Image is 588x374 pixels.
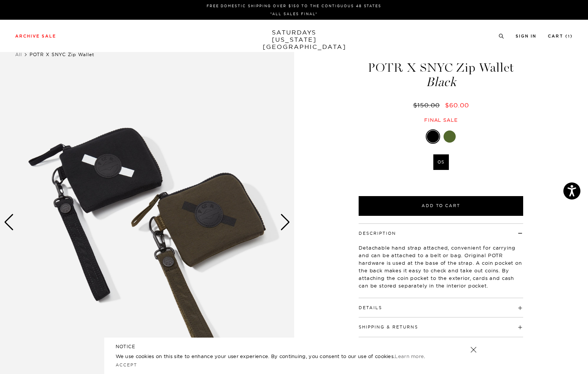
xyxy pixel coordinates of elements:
a: Sign In [516,34,536,38]
del: $150.00 [413,101,443,109]
p: We use cookies on this site to enhance your user experience. By continuing, you consent to our us... [116,352,446,360]
p: FREE DOMESTIC SHIPPING OVER $150 TO THE CONTIGUOUS 48 STATES [18,3,570,9]
a: SATURDAYS[US_STATE][GEOGRAPHIC_DATA] [263,29,325,50]
p: Detachable hand strap attached, convenient for carrying and can be attached to a belt or bag. Ori... [359,244,523,289]
div: Previous slide [4,214,14,231]
button: Shipping & Returns [359,325,418,329]
span: POTR X SNYC Zip Wallet [30,52,94,57]
h5: NOTICE [116,343,473,350]
button: Description [359,231,396,236]
a: Accept [116,362,138,368]
span: Black [358,76,524,88]
div: Final sale [358,117,524,123]
a: Cart (1) [548,34,573,38]
button: Details [359,306,382,310]
a: Learn more [395,353,424,359]
a: All [15,52,22,57]
div: Next slide [280,214,290,231]
p: *ALL SALES FINAL* [18,11,570,17]
label: OS [433,154,449,170]
a: Archive Sale [15,34,56,38]
h1: POTR X SNYC Zip Wallet [358,61,524,88]
span: $60.00 [445,101,469,109]
button: Add to Cart [359,196,523,216]
small: 1 [568,35,570,38]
